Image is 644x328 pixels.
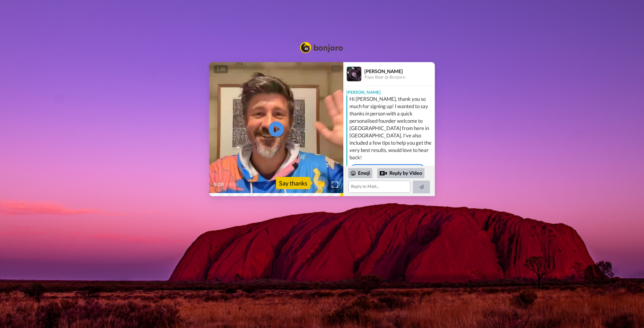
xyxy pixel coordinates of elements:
div: Reply by Video [377,168,424,178]
img: Profile Image [347,67,361,81]
img: Bonjoro Logo [300,42,343,53]
div: Hi [PERSON_NAME], thank you so much for signing up! I wanted to say thanks in person with a quick... [349,95,433,161]
div: Reply by Video [380,170,387,177]
span: 0:00 [213,181,224,188]
button: 👏 [313,176,329,190]
div: [PERSON_NAME] [364,68,435,74]
div: Emoji [348,168,372,178]
span: 👏 [313,178,329,188]
div: Papa Bear @ Bonjoro [364,75,435,80]
span: 0:25 [229,181,239,188]
a: Book a free product demo [349,164,426,177]
img: Full screen [332,182,338,188]
div: CC [332,66,340,72]
div: Say thanks [276,177,310,189]
span: / [225,181,227,188]
div: [PERSON_NAME] [343,86,435,95]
